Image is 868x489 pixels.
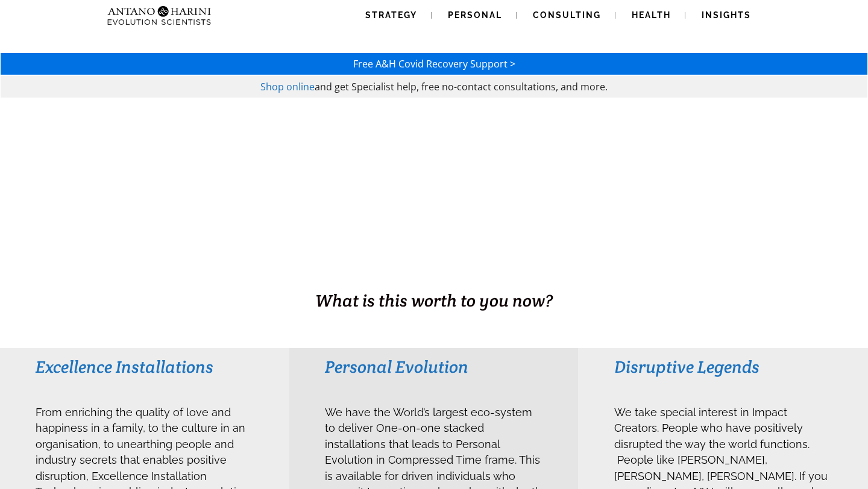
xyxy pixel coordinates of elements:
a: Shop online [260,80,315,93]
a: Free A&H Covid Recovery Support > [353,57,515,70]
span: Strategy [365,10,417,20]
span: Insights [702,10,751,20]
h3: Excellence Installations [36,356,253,378]
h3: Disruptive Legends [614,356,832,378]
span: Consulting [533,10,601,20]
span: Personal [448,10,502,20]
span: What is this worth to you now? [315,290,553,311]
span: Health [632,10,671,20]
h1: BUSINESS. HEALTH. Family. Legacy [1,263,867,288]
span: and get Specialist help, free no-contact consultations, and more. [315,80,608,93]
h3: Personal Evolution [325,356,542,378]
